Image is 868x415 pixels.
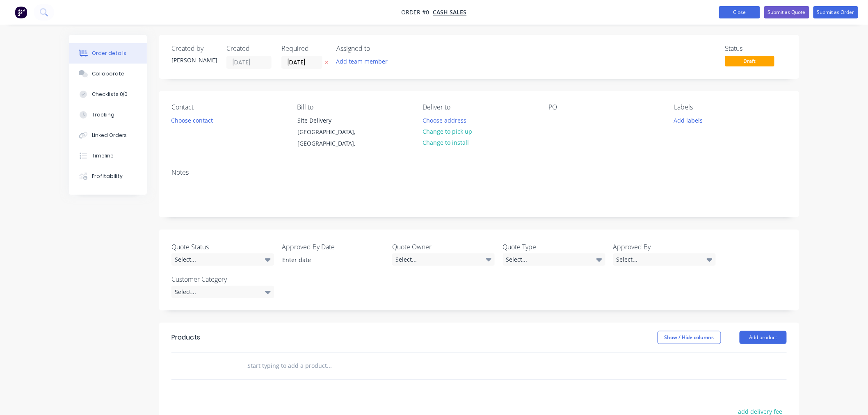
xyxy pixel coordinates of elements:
[226,45,272,52] div: Created
[764,6,809,18] button: Submit as Quote
[92,91,128,98] div: Checklists 0/0
[69,84,147,105] button: Checklists 0/0
[171,333,200,342] div: Products
[674,103,787,111] div: Labels
[92,50,127,57] div: Order details
[418,137,473,148] button: Change to install
[297,115,365,126] div: Site Delivery
[402,9,433,16] span: Order #0 -
[171,56,217,64] div: [PERSON_NAME]
[336,56,392,67] button: Add team member
[503,253,605,266] div: Select...
[658,331,721,344] button: Show / Hide columns
[92,111,114,119] div: Tracking
[669,114,707,125] button: Add labels
[418,126,477,137] button: Change to pick up
[276,254,379,266] input: Enter date
[92,132,127,139] div: Linked Orders
[171,103,284,111] div: Contact
[613,242,716,252] label: Approved By
[69,105,147,125] button: Tracking
[418,114,471,125] button: Choose address
[171,169,787,176] div: Notes
[69,125,147,146] button: Linked Orders
[282,242,384,252] label: Approved By Date
[92,173,123,180] div: Profitability
[740,331,787,344] button: Add product
[613,253,716,266] div: Select...
[69,43,147,64] button: Order details
[171,286,274,298] div: Select...
[813,6,858,18] button: Submit as Order
[92,152,114,160] div: Timeline
[69,166,147,187] button: Profitability
[433,9,467,16] a: Cash Sales
[171,242,274,252] label: Quote Status
[297,103,409,111] div: Bill to
[281,45,327,52] div: Required
[92,70,124,78] div: Collaborate
[171,274,274,284] label: Customer Category
[725,56,774,66] span: Draft
[15,6,27,18] img: Factory
[548,103,661,111] div: PO
[290,114,372,150] div: Site Delivery[GEOGRAPHIC_DATA], [GEOGRAPHIC_DATA],
[297,126,365,149] div: [GEOGRAPHIC_DATA], [GEOGRAPHIC_DATA],
[392,253,495,266] div: Select...
[171,253,274,266] div: Select...
[423,103,535,111] div: Deliver to
[336,45,418,52] div: Assigned to
[69,64,147,84] button: Collaborate
[719,6,760,18] button: Close
[171,45,217,52] div: Created by
[503,242,605,252] label: Quote Type
[167,114,217,125] button: Choose contact
[725,45,787,52] div: Status
[392,242,495,252] label: Quote Owner
[69,146,147,166] button: Timeline
[332,56,392,67] button: Add team member
[247,358,411,374] input: Start typing to add a product...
